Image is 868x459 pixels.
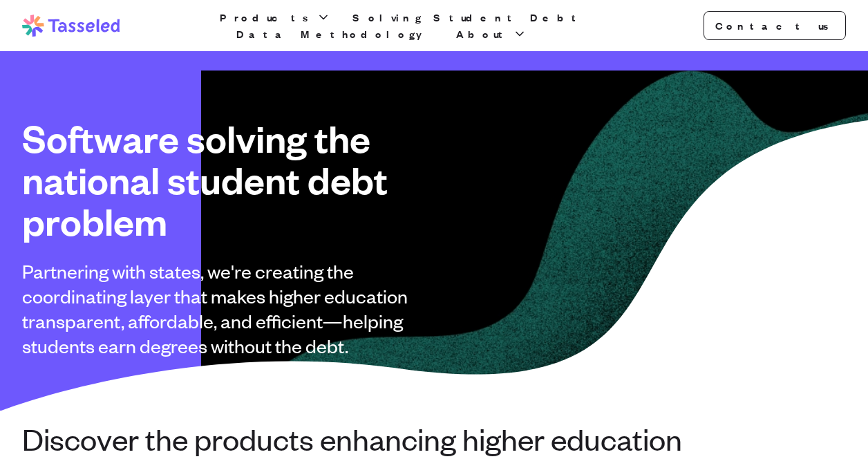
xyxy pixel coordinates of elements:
span: Products [220,9,314,26]
h3: Discover the products enhancing higher education [22,422,846,455]
h2: Partnering with states, we're creating the coordinating layer that makes higher education transpa... [22,259,420,358]
a: Contact us [704,11,846,40]
a: Solving Student Debt [350,9,586,26]
span: About [456,26,510,42]
button: Products [217,9,333,26]
a: Data Methodology [234,26,437,42]
button: About [453,26,529,42]
h1: Software solving the national student debt problem [22,118,420,242]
